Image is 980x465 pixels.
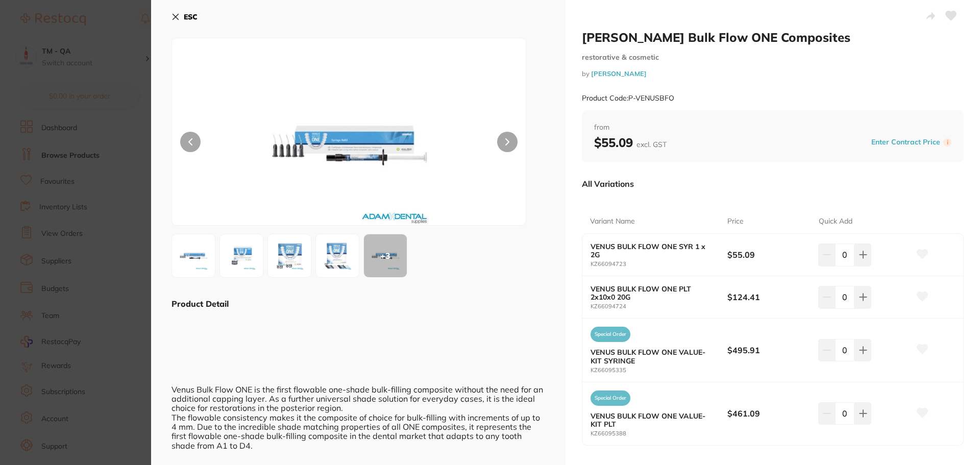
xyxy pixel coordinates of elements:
[727,249,810,260] b: $55.09
[171,299,229,309] b: Product Detail
[582,70,964,78] small: by
[363,234,407,278] button: +3
[591,327,630,342] span: Special Order
[271,237,308,274] img: OTUzODguanBn
[223,237,260,274] img: OTQ3MjQuanBn
[582,53,964,62] small: restorative & cosmetic
[594,135,667,150] b: $55.09
[243,64,455,225] img: OTQ3MjMuanBn
[727,291,810,303] b: $124.41
[636,140,667,149] span: excl. GST
[319,237,356,274] img: OTUzMzUuanBn
[819,216,852,227] p: Quick Add
[943,138,951,146] label: i
[727,345,810,356] b: $495.91
[591,285,714,301] b: VENUS BULK FLOW ONE PLT 2x10x0 20G
[582,30,964,45] h2: [PERSON_NAME] Bulk Flow ONE Composites
[171,8,198,26] button: ESC
[591,390,630,406] span: Special Order
[591,430,727,437] small: KZ66095388
[727,408,810,419] b: $461.09
[184,12,198,21] b: ESC
[591,242,714,259] b: VENUS BULK FLOW ONE SYR 1 x 2G
[364,234,407,277] div: + 3
[591,367,727,374] small: KZ66095335
[591,412,714,428] b: VENUS BULK FLOW ONE VALUE-KIT PLT
[594,123,951,133] span: from
[591,303,727,310] small: KZ66094724
[591,348,714,364] b: VENUS BULK FLOW ONE VALUE-KIT SYRINGE
[591,261,727,267] small: KZ66094723
[590,216,635,227] p: Variant Name
[591,69,647,78] a: [PERSON_NAME]
[868,137,943,147] button: Enter Contract Price
[175,237,212,274] img: OTQ3MjMuanBn
[727,216,744,227] p: Price
[582,179,634,189] p: All Variations
[582,94,674,103] small: Product Code: P-VENUSBFO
